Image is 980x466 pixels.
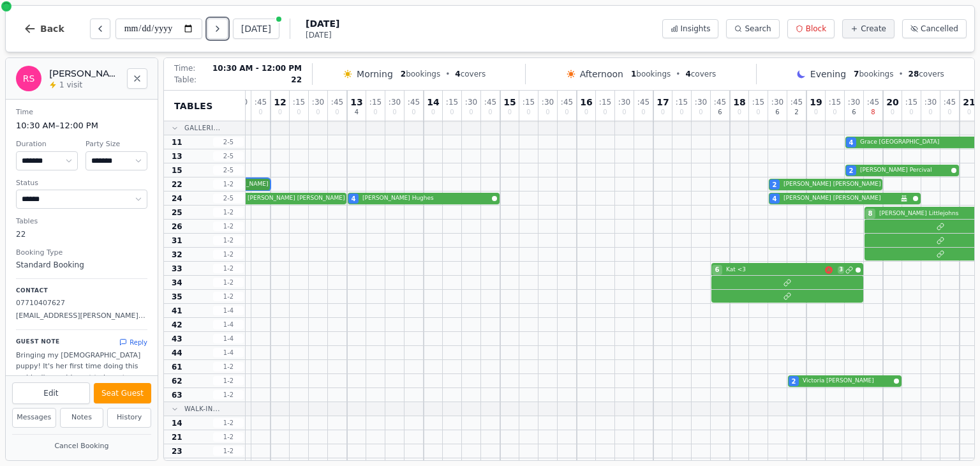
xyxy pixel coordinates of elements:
span: bookings [401,69,440,79]
span: : 30 [848,98,860,106]
span: 4 [849,138,854,147]
span: Cancelled [921,24,958,34]
button: Seat Guest [94,383,151,403]
span: 21 [172,432,182,442]
span: 15 [503,98,516,107]
span: bookings [854,69,893,79]
span: : 30 [618,98,630,106]
button: Block [787,19,835,38]
span: : 45 [791,98,803,106]
span: [PERSON_NAME] [PERSON_NAME] [783,194,898,203]
span: • [445,69,450,79]
span: 0 [814,109,818,116]
span: 2 [794,109,798,116]
p: [EMAIL_ADDRESS][PERSON_NAME][DOMAIN_NAME] [16,311,147,322]
span: 42 [172,320,182,330]
span: 2 [401,70,406,79]
span: 26 [172,222,182,232]
span: 6 [715,265,720,274]
span: : 15 [676,98,688,106]
h2: [PERSON_NAME] [PERSON_NAME] [49,67,119,80]
span: covers [685,69,716,79]
span: 0 [488,109,492,116]
span: bookings [631,69,671,79]
span: Insights [681,24,711,34]
span: 1 - 2 [213,222,244,231]
span: Walk-In... [184,404,220,414]
span: 2 [792,377,796,386]
span: 0 [641,109,645,116]
span: : 45 [714,98,726,106]
span: 7 [854,70,859,79]
span: 31 [172,236,182,246]
span: : 15 [523,98,535,106]
span: 4 [685,70,690,79]
span: 4 [355,109,359,116]
span: 1 - 2 [213,236,244,245]
p: Bringing my [DEMOGRAPHIC_DATA] puppy! It's her first time doing this so ideally would want to be ... [16,350,147,407]
span: : 30 [695,98,707,106]
button: Search [726,19,779,38]
span: Table: [174,75,197,85]
span: 34 [172,278,182,288]
span: 1 - 2 [213,390,244,400]
span: 12 [274,98,286,107]
span: : 45 [944,98,956,106]
span: 0 [833,109,836,116]
span: 2 - 5 [213,137,244,147]
span: [PERSON_NAME] [PERSON_NAME] [783,180,880,189]
span: 1 - 2 [213,362,244,372]
span: [PERSON_NAME] Hughes [362,194,489,203]
span: 1 - 2 [213,376,244,386]
span: : 30 [771,98,783,106]
span: [PERSON_NAME] [PERSON_NAME] [248,194,345,203]
button: [DATE] [233,19,279,39]
span: : 30 [465,98,477,106]
span: : 15 [599,98,611,106]
span: Morning [357,68,393,80]
span: 0 [297,109,301,116]
span: : 15 [752,98,764,106]
dt: Booking Type [16,248,147,259]
button: Next day [207,19,228,39]
dt: Status [16,178,147,189]
span: 0 [909,109,913,116]
span: 25 [172,207,182,218]
span: 6 [775,109,779,116]
span: 8 [868,209,873,218]
dt: Tables [16,216,147,227]
span: 1 - 2 [213,250,244,259]
button: Cancel Booking [12,439,151,455]
p: Guest Note [16,338,60,347]
span: 32 [172,250,182,260]
span: 62 [172,376,182,386]
span: 1 - 4 [213,306,244,315]
span: : 45 [561,98,573,106]
span: 33 [172,264,182,274]
span: 0 [756,109,760,116]
span: 0 [699,109,702,116]
span: Time: [174,63,195,73]
span: 0 [335,109,339,116]
button: Close [127,68,147,89]
span: 35 [172,292,182,302]
span: 13 [350,98,362,107]
span: : 45 [331,98,343,106]
span: 1 - 4 [213,320,244,329]
span: 19 [810,98,822,107]
span: : 15 [905,98,917,106]
span: Block [806,24,826,34]
span: 0 [469,109,473,116]
button: Cancelled [902,19,967,38]
span: : 45 [637,98,650,106]
span: : 30 [542,98,554,106]
span: [DATE] [306,30,339,40]
p: Contact [16,287,147,296]
span: 1 - 2 [213,207,244,217]
dt: Time [16,107,147,118]
span: covers [909,69,944,79]
span: Kat <3 [726,266,822,274]
button: Messages [12,408,56,428]
span: 11 [172,137,182,147]
p: 07710407627 [16,298,147,309]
